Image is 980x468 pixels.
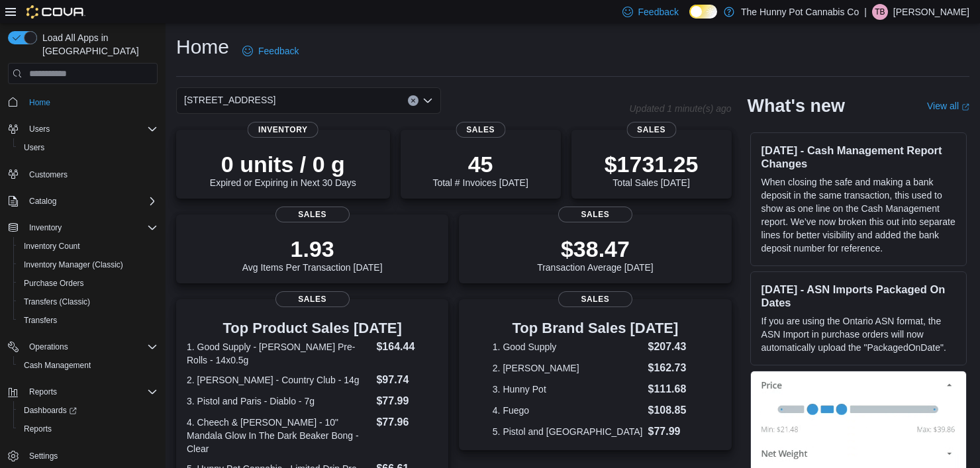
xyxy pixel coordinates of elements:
[29,97,50,108] span: Home
[741,4,859,20] p: The Hunny Pot Cannabis Co
[24,166,158,183] span: Customers
[605,151,699,188] div: Total Sales [DATE]
[187,320,438,336] h3: Top Product Sales [DATE]
[19,238,158,254] span: Inventory Count
[24,95,56,111] a: Home
[422,95,433,106] button: Open list of options
[13,401,163,420] a: Dashboards
[537,236,654,262] p: $38.47
[761,144,955,170] h3: [DATE] - Cash Management Report Changes
[187,395,371,408] dt: 3. Pistol and Paris - Diablo - 7g
[376,339,438,355] dd: $164.44
[176,34,229,60] h1: Home
[19,140,50,156] a: Users
[184,92,275,108] span: [STREET_ADDRESS]
[24,142,44,153] span: Users
[24,93,158,110] span: Home
[19,257,128,273] a: Inventory Manager (Classic)
[376,414,438,430] dd: $77.96
[893,4,969,20] p: [PERSON_NAME]
[376,393,438,409] dd: $77.99
[258,44,299,58] span: Feedback
[872,4,888,20] div: Tarek Bussiere
[864,4,867,20] p: |
[3,338,163,356] button: Operations
[24,193,62,209] button: Catalog
[37,31,158,58] span: Load All Apps in [GEOGRAPHIC_DATA]
[3,192,163,211] button: Catalog
[493,425,643,438] dt: 5. Pistol and [GEOGRAPHIC_DATA]
[29,196,56,207] span: Catalog
[29,451,58,461] span: Settings
[26,5,85,19] img: Cova
[24,339,73,355] button: Operations
[24,193,158,209] span: Catalog
[24,448,63,464] a: Settings
[24,259,123,270] span: Inventory Manager (Classic)
[242,236,383,273] div: Avg Items Per Transaction [DATE]
[19,238,85,254] a: Inventory Count
[761,283,955,309] h3: [DATE] - ASN Imports Packaged On Dates
[3,120,163,138] button: Users
[648,402,698,418] dd: $108.85
[3,218,163,237] button: Inventory
[24,424,52,434] span: Reports
[24,121,158,137] span: Users
[24,297,90,307] span: Transfers (Classic)
[24,278,84,289] span: Purchase Orders
[648,339,698,355] dd: $207.43
[29,342,68,352] span: Operations
[29,387,57,397] span: Reports
[24,447,158,464] span: Settings
[275,207,350,222] span: Sales
[605,151,699,177] p: $1731.25
[3,383,163,401] button: Reports
[248,122,318,138] span: Inventory
[493,320,698,336] h3: Top Brand Sales [DATE]
[24,384,62,400] button: Reports
[187,373,371,387] dt: 2. [PERSON_NAME] - Country Club - 14g
[187,340,371,367] dt: 1. Good Supply - [PERSON_NAME] Pre-Rolls - 14x0.5g
[242,236,383,262] p: 1.93
[19,294,95,310] a: Transfers (Classic)
[24,220,158,236] span: Inventory
[3,92,163,111] button: Home
[629,103,731,114] p: Updated 1 minute(s) ago
[13,293,163,311] button: Transfers (Classic)
[13,237,163,256] button: Inventory Count
[24,339,158,355] span: Operations
[13,274,163,293] button: Purchase Orders
[558,291,632,307] span: Sales
[24,167,73,183] a: Customers
[29,222,62,233] span: Inventory
[13,311,163,330] button: Transfers
[19,312,62,328] a: Transfers
[456,122,505,138] span: Sales
[13,420,163,438] button: Reports
[29,124,50,134] span: Users
[761,314,955,354] p: If you are using the Ontario ASN format, the ASN Import in purchase orders will now automatically...
[493,383,643,396] dt: 3. Hunny Pot
[689,5,717,19] input: Dark Mode
[376,372,438,388] dd: $97.74
[408,95,418,106] button: Clear input
[3,446,163,465] button: Settings
[432,151,528,177] p: 45
[13,256,163,274] button: Inventory Manager (Classic)
[19,357,96,373] a: Cash Management
[558,207,632,222] span: Sales
[24,384,158,400] span: Reports
[210,151,356,177] p: 0 units / 0 g
[638,5,679,19] span: Feedback
[493,361,643,375] dt: 2. [PERSON_NAME]
[187,416,371,455] dt: 4. Cheech & [PERSON_NAME] - 10" Mandala Glow In The Dark Beaker Bong - Clear
[275,291,350,307] span: Sales
[24,360,91,371] span: Cash Management
[19,140,158,156] span: Users
[24,315,57,326] span: Transfers
[626,122,676,138] span: Sales
[19,402,82,418] a: Dashboards
[648,360,698,376] dd: $162.73
[19,275,89,291] a: Purchase Orders
[648,381,698,397] dd: $111.68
